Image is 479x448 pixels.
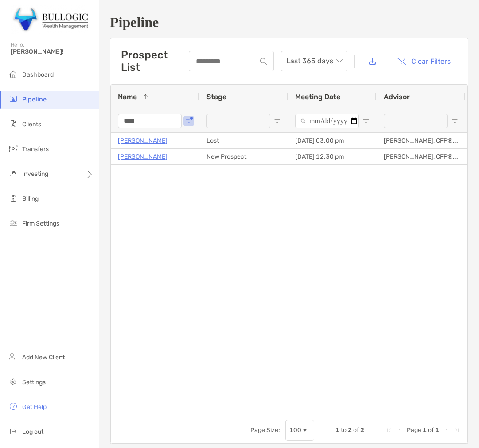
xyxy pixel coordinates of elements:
[341,426,347,434] span: to
[285,420,314,441] div: Page Size
[386,427,393,434] div: First Page
[8,118,19,129] img: clients icon
[8,143,19,154] img: transfers icon
[353,426,359,434] span: of
[443,427,450,434] div: Next Page
[118,151,167,162] a: [PERSON_NAME]
[428,426,434,434] span: of
[8,193,19,203] img: billing icon
[423,426,427,434] span: 1
[22,354,65,361] span: Add New Client
[199,133,288,148] div: Lost
[121,49,189,74] h3: Prospect List
[390,51,457,71] button: Clear Filters
[335,426,339,434] span: 1
[362,117,370,125] button: Open Filter Menu
[118,93,137,101] span: Name
[11,48,93,55] span: [PERSON_NAME]!
[377,149,465,164] div: [PERSON_NAME], CFP®, EA, RICP
[8,69,19,79] img: dashboard icon
[396,427,403,434] div: Previous Page
[22,145,49,153] span: Transfers
[110,14,468,31] h1: Pipeline
[288,149,377,164] div: [DATE] 12:30 pm
[11,4,88,35] img: Zoe Logo
[22,121,41,128] span: Clients
[451,117,458,125] button: Open Filter Menu
[453,427,460,434] div: Last Page
[8,168,19,179] img: investing icon
[286,51,342,71] span: Last 365 days
[22,170,48,178] span: Investing
[22,96,47,103] span: Pipeline
[22,195,39,203] span: Billing
[22,378,46,386] span: Settings
[8,351,19,362] img: add_new_client icon
[274,117,281,125] button: Open Filter Menu
[22,220,59,227] span: Firm Settings
[377,133,465,148] div: [PERSON_NAME], CFP®, EA, RICP
[360,426,364,434] span: 2
[8,426,19,436] img: logout icon
[260,58,267,65] img: input icon
[8,376,19,387] img: settings icon
[295,114,359,128] input: Meeting Date Filter Input
[289,426,301,434] div: 100
[22,428,43,436] span: Log out
[118,135,167,146] a: [PERSON_NAME]
[295,93,340,101] span: Meeting Date
[185,117,192,125] button: Open Filter Menu
[435,426,439,434] span: 1
[407,426,421,434] span: Page
[250,426,280,434] div: Page Size:
[22,403,47,411] span: Get Help
[8,93,19,104] img: pipeline icon
[206,93,226,101] span: Stage
[8,218,19,228] img: firm-settings icon
[199,149,288,164] div: New Prospect
[118,114,182,128] input: Name Filter Input
[288,133,377,148] div: [DATE] 03:00 pm
[384,93,410,101] span: Advisor
[348,426,352,434] span: 2
[22,71,54,78] span: Dashboard
[8,401,19,412] img: get-help icon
